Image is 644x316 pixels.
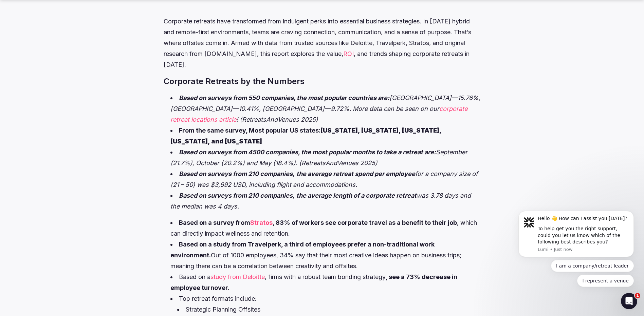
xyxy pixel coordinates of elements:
strong: From the same survey, Most popular US states: [170,127,441,145]
strong: Based on a study from Travelperk, a third of employees prefer a non-traditional work environment. [170,241,435,259]
em: Based on surveys from 210 companies, [179,192,295,199]
em: Based on surveys from 4500 companies, the most popular months to take a retreat are: [179,149,436,156]
li: Based on a , firms with a robust team bonding strategy [170,272,480,293]
a: corporate retreat locations article [170,105,467,123]
p: Corporate retreats have transformed from indulgent perks into essential business strategies. In [... [164,16,480,70]
em: was 3.78 days and the median was 4 days. [170,192,471,210]
li: Strategic Planning Offsites [177,304,480,315]
em: Based on surveys from 550 companies, the most popular countries are: [179,94,389,101]
a: ROI [343,50,354,57]
li: Out of 1000 employees, 34% say that their most creative ideas happen on business trips; meaning t... [170,239,480,272]
h3: Corporate Retreats by the Numbers [164,76,480,87]
em: the average retreat spend per employee [296,170,415,177]
em: for a company size of (21 – 50) was $3,692 USD, including flight and accommodations. [170,170,478,188]
a: study from Deloitte [210,273,265,280]
strong: Based on a survey from [179,219,250,226]
em: Based on surveys from 210 companies, [179,170,295,177]
a: Stratos [250,219,273,226]
iframe: Intercom live chat [621,293,637,309]
span: 1 [635,293,640,298]
em: ! (RetreatsAndVenues 2025) [236,116,318,123]
strong: [US_STATE], [US_STATE], [US_STATE], [US_STATE], and [US_STATE] [170,127,441,145]
em: September (21.7%), October (20.2%) and May (18.4%). (RetreatsAndVenues 2025) [170,149,467,166]
strong: , 83% of workers see corporate travel as a benefit to their job [273,219,457,226]
iframe: Intercom notifications message [508,174,644,298]
strong: , see a 73% decrease in employee turnover. [170,273,457,291]
li: , which can directly impact wellness and retention. [170,217,480,239]
em: the average length of a corporate retreat [296,192,417,199]
em: [GEOGRAPHIC_DATA]—15.76%, [GEOGRAPHIC_DATA]—10.41%, [GEOGRAPHIC_DATA]—9.72%. More data can be see... [170,94,480,112]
